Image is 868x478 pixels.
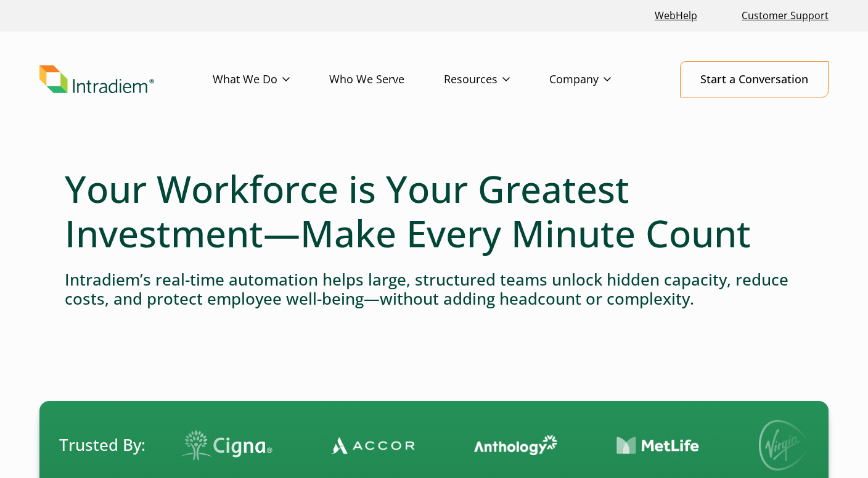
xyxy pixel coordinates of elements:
img: Virgin Media logo. [743,420,829,471]
a: Who We Serve [329,62,444,97]
a: Start a Conversation [680,61,829,97]
img: Intradiem [39,65,154,94]
a: Link opens in a new window [650,2,702,29]
a: Company [549,62,650,97]
a: Link to homepage of Intradiem [39,65,213,94]
h4: Intradiem’s real-time automation helps large, structured teams unlock hidden capacity, reduce cos... [65,270,803,308]
img: Contact Center Automation MetLife Logo [600,436,684,455]
a: Customer Support [737,2,833,29]
h1: Your Workforce is Your Greatest Investment—Make Every Minute Count [65,167,803,255]
a: Resources [444,62,549,97]
img: Contact Center Automation Accor Logo [316,436,399,455]
a: What We Do [213,62,329,97]
span: Trusted By: [59,434,145,456]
